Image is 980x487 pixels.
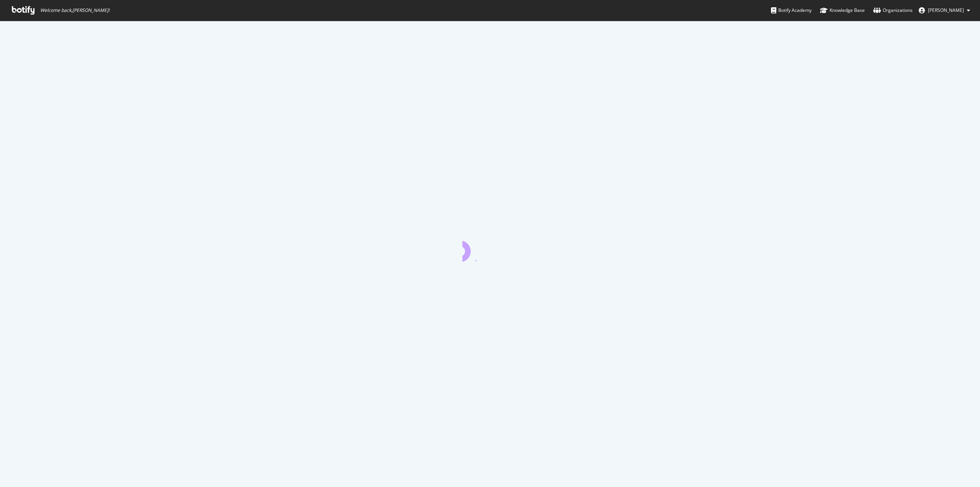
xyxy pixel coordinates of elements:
[40,7,109,13] span: Welcome back, [PERSON_NAME] !
[913,4,976,16] button: [PERSON_NAME]
[771,7,812,14] div: Botify Academy
[873,7,913,14] div: Organizations
[462,234,518,262] div: animation
[928,7,964,13] span: Mia Nina Rosario
[820,7,865,14] div: Knowledge Base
